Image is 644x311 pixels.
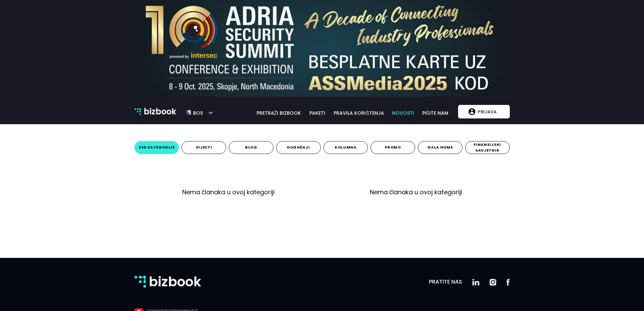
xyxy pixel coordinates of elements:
img: facebook [496,279,510,286]
p: Nema članaka u ovoj kategoriji [182,187,275,197]
span: gala home [427,145,453,150]
a: bizbook [135,271,201,292]
button: Prijava [458,105,509,118]
span: finansijski savjetnik [468,142,507,154]
h5: Pratite nas [429,279,462,285]
span: blog [245,145,257,150]
button: kolumna [324,141,368,154]
span: sve kategorije [139,145,175,150]
span: događaji [287,145,310,150]
a: bizbook [135,105,176,118]
button: sve kategorije [135,141,179,154]
button: blog [229,141,273,154]
img: account logo [469,108,475,115]
img: bizbook [135,276,146,288]
button: gala home [418,141,462,154]
h5: bos [191,107,203,116]
img: bos [186,107,191,118]
img: bizbook [135,108,141,115]
span: promo [385,145,401,150]
img: instagram [479,279,496,286]
p: Nema članaka u ovoj kategoriji [370,187,462,197]
span: kolumna [335,145,357,150]
a: novosti [388,109,418,117]
img: linkedIn [462,279,479,286]
button: vijesti [182,141,226,154]
span: vijesti [196,145,212,150]
button: finansijski savjetnik [465,141,510,154]
a: pravila korištenja [329,109,388,117]
p: Prijava [475,105,499,118]
button: događaji [276,141,321,154]
button: promo [371,141,415,154]
a: paketi [305,109,329,117]
a: pretraži bizbook [252,109,306,117]
p: bizbook [149,271,201,292]
a: pišite nam [418,109,452,117]
p: bizbook [144,105,176,118]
